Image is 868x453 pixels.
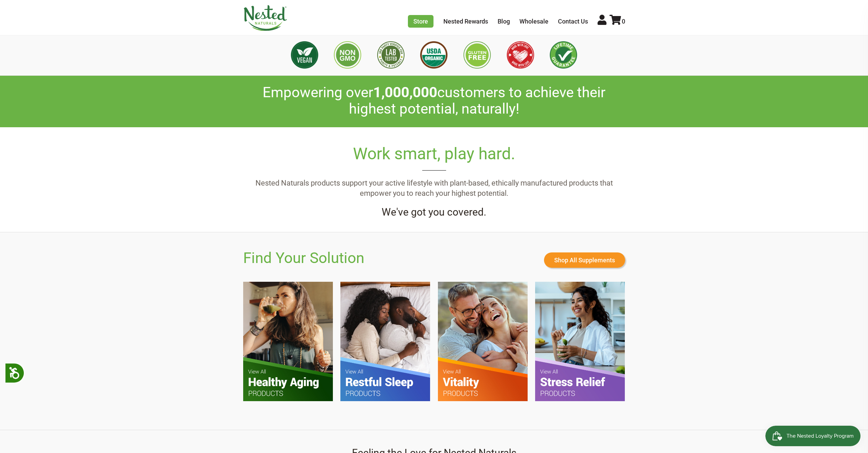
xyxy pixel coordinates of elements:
[243,144,625,170] h2: Work smart, play hard.
[558,18,588,25] a: Contact Us
[340,282,430,401] img: FYS-Restful-Sleep.jpg
[334,41,361,69] img: Non GMO
[519,18,548,25] a: Wholesale
[438,282,528,401] img: FYS-Vitality.jpg
[443,18,488,25] a: Nested Rewards
[609,18,625,25] a: 0
[498,18,510,25] a: Blog
[243,206,625,218] h4: We've got you covered.
[243,282,333,401] img: FYS-Healthy-Aging.jpg
[535,282,625,401] img: FYS-Stess-Relief.jpg
[544,252,625,268] a: Shop All Supplements
[765,426,861,446] iframe: Button to open loyalty program pop-up
[243,5,288,31] img: Nested Naturals
[291,41,318,69] img: Vegan
[243,178,625,199] p: Nested Naturals products support your active lifestyle with plant-based, ethically manufactured p...
[464,41,491,69] img: Gluten Free
[243,249,364,267] h2: Find Your Solution
[408,15,433,28] a: Store
[377,41,404,69] img: 3rd Party Lab Tested
[507,41,534,69] img: Made with Love
[243,84,625,117] h2: Empowering over customers to achieve their highest potential, naturally!
[622,18,625,25] span: 0
[420,41,447,69] img: USDA Organic
[550,41,577,69] img: Lifetime Guarantee
[373,84,437,101] span: 1,000,000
